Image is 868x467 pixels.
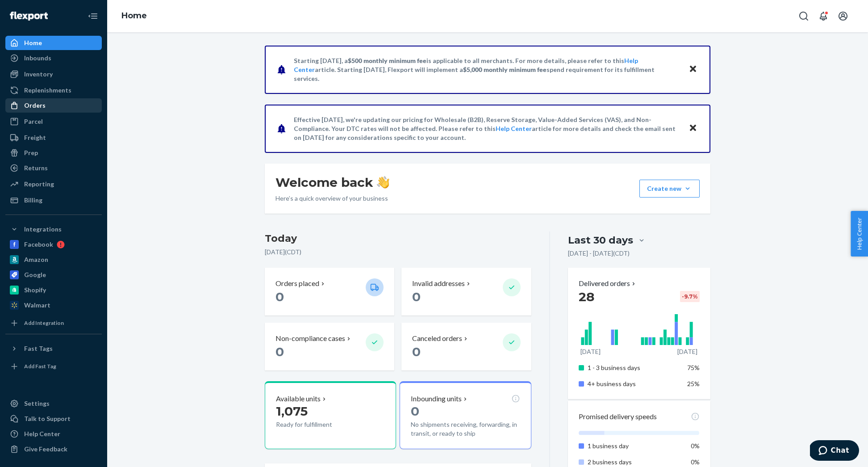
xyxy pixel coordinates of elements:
div: Replenishments [24,86,71,95]
a: Shopify [5,283,102,297]
div: Help Center [24,429,60,438]
div: -9.7 % [680,291,700,302]
button: Invalid addresses 0 [401,268,531,316]
p: Ready for fulfillment [276,420,359,429]
div: Facebook [24,240,53,249]
a: Home [5,36,102,50]
button: Orders placed 0 [265,268,394,316]
span: 0 [411,404,419,419]
span: 0 [275,344,284,359]
div: Integrations [24,225,62,234]
div: Reporting [24,180,54,189]
div: Add Fast Tag [24,362,56,370]
a: Help Center [5,427,102,441]
p: 1 - 3 business days [588,363,676,372]
span: 0 [412,289,421,304]
a: Settings [5,396,102,411]
p: Starting [DATE], a is applicable to all merchants. For more details, please refer to this article... [294,56,680,83]
p: No shipments receiving, forwarding, in transit, or ready to ship [411,420,520,438]
button: Integrations [5,222,102,236]
div: Last 30 days [568,233,633,247]
p: Here’s a quick overview of your business [275,194,389,203]
div: Google [24,270,46,279]
div: Walmart [24,301,50,310]
iframe: Opens a widget where you can chat to one of our agents [810,440,859,463]
a: Google [5,268,102,282]
button: Non-compliance cases 0 [265,323,394,370]
button: Give Feedback [5,442,102,456]
a: Add Integration [5,316,102,330]
a: Reporting [5,177,102,191]
div: Fast Tags [24,344,53,353]
div: Returns [24,164,48,172]
a: Orders [5,98,102,113]
div: Prep [24,148,38,157]
button: Delivered orders [579,278,637,289]
img: Flexport logo [10,12,48,21]
div: Shopify [24,286,46,295]
div: Parcel [24,117,43,126]
p: [DATE] ( CDT ) [265,248,531,257]
div: Amazon [24,255,48,264]
a: Add Fast Tag [5,359,102,374]
span: 25% [687,380,700,387]
p: Promised delivery speeds [579,412,657,422]
span: 0 [275,289,284,304]
div: Inbounds [24,54,51,63]
p: 4+ business days [588,379,676,388]
span: $500 monthly minimum fee [348,57,426,64]
button: Create new [639,180,700,198]
span: 75% [687,364,700,371]
p: Inbounding units [411,394,462,404]
a: Billing [5,193,102,207]
a: Freight [5,130,102,145]
div: Freight [24,133,46,142]
button: Open account menu [834,7,852,25]
p: 2 business days [588,458,676,467]
p: Available units [276,394,321,404]
div: Talk to Support [24,414,71,423]
a: Facebook [5,237,102,252]
div: Inventory [24,70,53,79]
p: Invalid addresses [412,278,465,289]
p: [DATE] [677,347,697,356]
a: Home [121,11,147,21]
button: Canceled orders 0 [401,323,531,370]
button: Help Center [851,211,868,257]
a: Inbounds [5,51,102,65]
div: Home [24,38,42,47]
div: Settings [24,399,50,408]
p: Canceled orders [412,333,462,344]
span: 0 [412,344,421,359]
h1: Welcome back [275,174,389,190]
button: Available units1,075Ready for fulfillment [265,381,396,449]
button: Talk to Support [5,412,102,426]
button: Close Navigation [84,7,102,25]
a: Inventory [5,67,102,81]
div: Billing [24,196,42,205]
div: Orders [24,101,46,110]
h3: Today [265,231,531,246]
span: 0% [691,458,700,466]
button: Close [687,122,699,135]
button: Fast Tags [5,341,102,356]
span: 1,075 [276,404,308,419]
p: Non-compliance cases [275,333,345,344]
button: Close [687,63,699,76]
p: 1 business day [588,442,676,450]
span: $5,000 monthly minimum fee [463,66,547,73]
span: 28 [579,289,594,304]
div: Give Feedback [24,445,67,454]
button: Open notifications [814,7,832,25]
a: Replenishments [5,83,102,97]
p: Orders placed [275,278,319,289]
div: Add Integration [24,319,64,327]
a: Parcel [5,114,102,129]
p: Effective [DATE], we're updating our pricing for Wholesale (B2B), Reserve Storage, Value-Added Se... [294,115,680,142]
span: 0% [691,442,700,450]
a: Help Center [496,125,532,132]
p: [DATE] - [DATE] ( CDT ) [568,249,630,258]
